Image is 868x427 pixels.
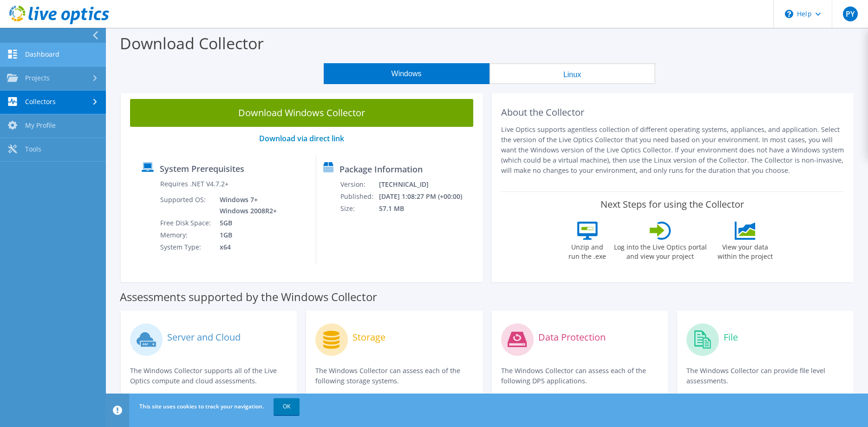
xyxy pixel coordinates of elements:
a: OK [274,398,300,415]
td: Memory: [160,229,213,241]
button: Windows [324,63,489,84]
td: Windows 7+ Windows 2008R2+ [213,194,279,217]
td: 57.1 MB [379,203,475,215]
label: Data Protection [538,333,606,342]
span: PY [843,7,858,21]
svg: \n [785,10,793,18]
label: Requires .NET V4.7.2+ [160,179,228,189]
td: Supported OS: [160,194,213,217]
td: Size: [340,203,379,215]
a: Download Windows Collector [130,99,473,127]
label: System Prerequisites [160,164,244,173]
span: This site uses cookies to track your navigation. [139,402,264,410]
label: Unzip and run the .exe [566,240,609,261]
a: Download via direct link [259,133,344,144]
td: [DATE] 1:08:27 PM (+00:00) [379,191,475,203]
label: View your data within the project [712,240,779,261]
td: System Type: [160,241,213,253]
p: The Windows Collector can assess each of the following storage systems. [315,366,473,386]
p: The Windows Collector can provide file level assessments. [686,366,844,386]
label: Log into the Live Optics portal and view your project [613,240,707,261]
td: Free Disk Space: [160,217,213,229]
p: The Windows Collector can assess each of the following DPS applications. [501,366,659,386]
label: Assessments supported by the Windows Collector [120,292,377,302]
td: x64 [213,241,279,253]
p: Live Optics supports agentless collection of different operating systems, appliances, and applica... [501,125,844,176]
td: Version: [340,178,379,191]
label: File [724,333,738,342]
label: Package Information [339,164,423,174]
td: [TECHNICAL_ID] [379,178,475,191]
label: Server and Cloud [167,333,241,342]
td: 5GB [213,217,279,229]
label: Download Collector [120,33,264,54]
button: Linux [489,63,655,84]
label: Next Steps for using the Collector [600,199,744,210]
p: The Windows Collector supports all of the Live Optics compute and cloud assessments. [130,366,287,386]
td: 1GB [213,229,279,241]
h2: About the Collector [501,107,844,118]
label: Storage [352,333,385,342]
td: Published: [340,191,379,203]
